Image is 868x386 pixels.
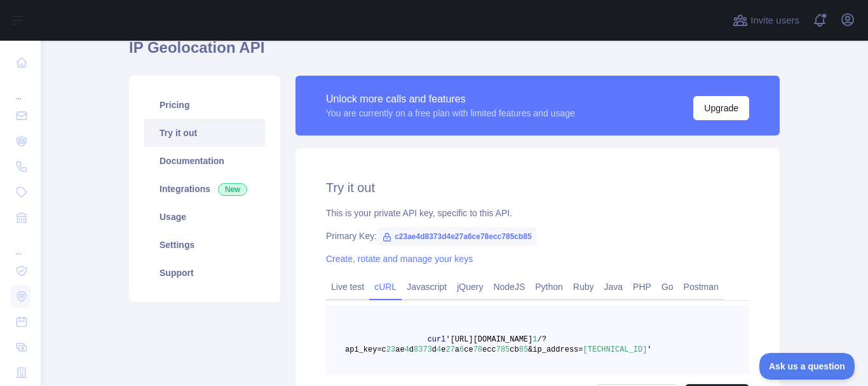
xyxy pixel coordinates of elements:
[326,92,575,107] div: Unlock more calls and features
[129,38,780,68] h1: IP Geolocation API
[326,277,369,297] a: Live test
[530,277,568,297] a: Python
[144,175,265,203] a: Integrations New
[759,353,855,380] iframe: Toggle Customer Support
[455,345,459,354] span: a
[510,345,519,354] span: cb
[218,183,247,196] span: New
[730,10,802,31] button: Invite users
[519,345,528,354] span: 85
[488,277,530,297] a: NodeJS
[628,277,656,297] a: PHP
[377,227,537,246] span: c23ae4d8373d4e27a6ce78ecc785cb85
[10,231,31,257] div: ...
[750,13,799,28] span: Invite users
[445,335,532,344] span: '[URL][DOMAIN_NAME]
[528,345,583,354] span: &ip_address=
[402,277,452,297] a: Javascript
[409,345,414,354] span: d
[144,119,265,147] a: Try it out
[326,230,749,242] div: Primary Key:
[656,277,679,297] a: Go
[10,76,31,102] div: ...
[441,345,445,354] span: e
[432,345,437,354] span: d
[437,345,441,354] span: 4
[693,96,749,120] button: Upgrade
[647,345,651,354] span: '
[395,345,404,354] span: ae
[386,345,395,354] span: 23
[144,147,265,175] a: Documentation
[405,345,409,354] span: 4
[369,277,402,297] a: cURL
[326,179,749,196] h2: Try it out
[452,277,488,297] a: jQuery
[326,207,749,219] div: This is your private API key, specific to this API.
[679,277,724,297] a: Postman
[473,345,482,354] span: 78
[482,345,496,354] span: ecc
[599,277,628,297] a: Java
[445,345,454,354] span: 27
[459,345,464,354] span: 6
[583,345,648,354] span: [TECHNICAL_ID]
[144,259,265,287] a: Support
[496,345,510,354] span: 785
[326,254,473,264] a: Create, rotate and manage your keys
[532,335,537,344] span: 1
[464,345,473,354] span: ce
[326,107,575,120] div: You are currently on a free plan with limited features and usage
[414,345,432,354] span: 8373
[428,335,446,344] span: curl
[144,231,265,259] a: Settings
[144,203,265,231] a: Usage
[568,277,599,297] a: Ruby
[144,91,265,119] a: Pricing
